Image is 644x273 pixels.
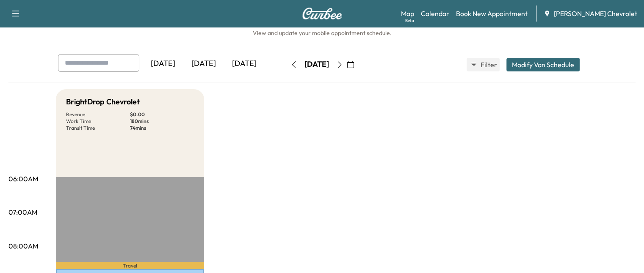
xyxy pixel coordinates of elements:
[66,125,130,131] p: Transit Time
[130,125,194,131] p: 74 mins
[554,8,637,19] span: [PERSON_NAME] Chevrolet
[130,111,194,118] p: $ 0.00
[456,8,528,19] a: Book New Appointment
[506,58,580,71] button: Modify Van Schedule
[8,174,38,184] p: 06:00AM
[467,58,500,71] button: Filter
[224,54,265,74] div: [DATE]
[8,207,37,217] p: 07:00AM
[405,17,414,24] div: Beta
[304,59,329,70] div: [DATE]
[66,118,130,125] p: Work Time
[481,60,496,70] span: Filter
[66,96,140,108] h5: BrightDrop Chevrolet
[130,118,194,125] p: 180 mins
[183,54,224,74] div: [DATE]
[8,29,636,37] h6: View and update your mobile appointment schedule.
[8,241,38,251] p: 08:00AM
[143,54,183,74] div: [DATE]
[421,8,449,19] a: Calendar
[56,262,204,269] p: Travel
[66,111,130,118] p: Revenue
[302,8,343,19] img: Curbee Logo
[401,8,414,19] a: MapBeta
